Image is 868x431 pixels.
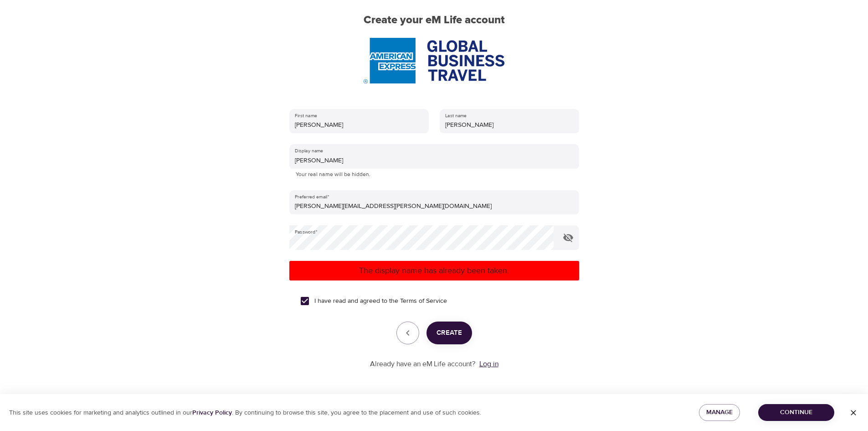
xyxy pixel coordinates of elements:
a: Privacy Policy [192,409,232,417]
button: Create [426,322,472,344]
button: Continue [758,404,834,421]
a: Terms of Service [400,296,447,306]
button: Manage [699,404,740,421]
span: Continue [765,407,827,418]
a: Log in [479,359,498,369]
span: Manage [706,407,733,418]
img: AmEx%20GBT%20logo.png [364,38,504,83]
span: Create [437,327,462,339]
h2: Create your eM Life account [275,14,594,27]
span: I have read and agreed to the [314,296,447,306]
p: Your real name will be hidden. [296,170,573,179]
p: Already have an eM Life account? [370,359,476,369]
p: The display name has already been taken. [293,265,575,277]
